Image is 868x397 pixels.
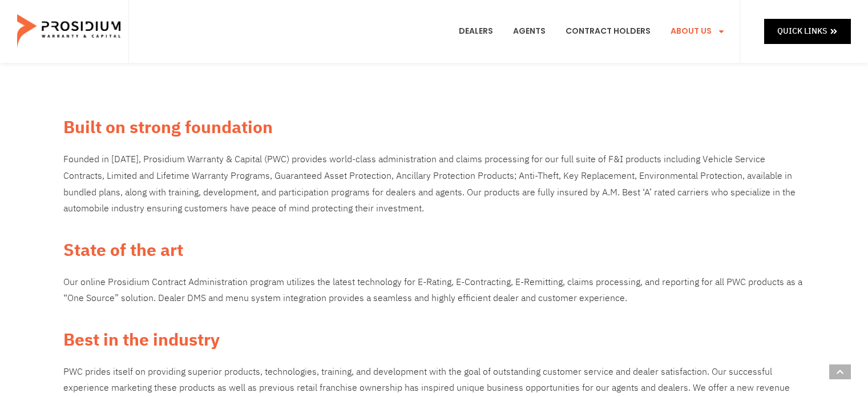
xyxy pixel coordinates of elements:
[450,10,734,53] nav: Menu
[764,19,851,43] a: Quick Links
[63,151,805,217] p: Founded in [DATE], Prosidium Warranty & Capital (PWC) provides world-class administration and cla...
[63,114,805,140] h2: Built on strong foundation
[777,24,827,38] span: Quick Links
[557,10,659,53] a: Contract Holders
[63,237,805,263] h2: State of the art
[63,327,805,352] h2: Best in the industry
[662,10,734,53] a: About Us
[450,10,502,53] a: Dealers
[504,10,554,53] a: Agents
[63,274,805,307] p: Our online Prosidium Contract Administration program utilizes the latest technology for E-Rating,...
